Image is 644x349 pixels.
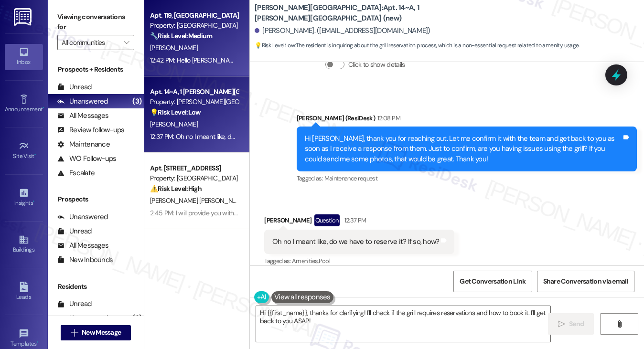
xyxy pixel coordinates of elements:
[150,184,202,193] strong: ⚠️ Risk Level: High
[375,113,400,123] div: 12:08 PM
[57,168,95,178] div: Escalate
[48,194,144,204] div: Prospects
[150,132,327,141] div: 12:37 PM: Oh no I meant like, do we have to reserve it? If so, how?
[558,320,565,328] i: 
[543,276,628,286] span: Share Conversation via email
[150,97,238,107] div: Property: [PERSON_NAME][GEOGRAPHIC_DATA]
[48,282,144,292] div: Residents
[33,198,34,205] span: •
[319,257,330,265] span: Pool
[5,44,43,70] a: Inbox
[57,125,124,135] div: Review follow-ups
[57,313,108,323] div: Unanswered
[43,105,44,111] span: •
[57,10,134,35] label: Viewing conversations for
[82,328,121,338] span: New Message
[297,113,637,127] div: [PERSON_NAME] (ResiDesk)
[57,212,108,222] div: Unanswered
[5,279,43,305] a: Leads
[150,43,198,52] span: [PERSON_NAME]
[305,134,622,164] div: Hi [PERSON_NAME], thank you for reaching out. Let me confirm it with the team and get back to you...
[150,120,198,128] span: [PERSON_NAME]
[150,163,238,173] div: Apt. [STREET_ADDRESS]
[150,87,238,97] div: Apt. 14~A, 1 [PERSON_NAME][GEOGRAPHIC_DATA] (new)
[48,64,144,74] div: Prospects + Residents
[5,185,43,211] a: Insights •
[255,41,580,51] span: : The resident is inquiring about the grill reservation process, which is a non-essential request...
[255,26,430,36] div: [PERSON_NAME]. ([EMAIL_ADDRESS][DOMAIN_NAME])
[314,214,340,226] div: Question
[537,271,634,292] button: Share Conversation via email
[264,254,454,268] div: Tagged as:
[256,306,551,342] textarea: Hi {{first_name}}, thanks for clarifying! I'll check if the grill requires reservations and how t...
[61,325,131,340] button: New Message
[453,271,532,292] button: Get Conversation Link
[124,39,129,46] i: 
[460,276,526,286] span: Get Conversation Link
[324,174,378,182] span: Maintenance request
[150,11,238,21] div: Apt. 119, [GEOGRAPHIC_DATA]
[57,255,113,265] div: New Inbounds
[5,232,43,257] a: Buildings
[272,237,439,247] div: Oh no I meant like, do we have to reserve it? If so, how?
[57,241,108,251] div: All Messages
[14,8,33,26] img: ResiDesk Logo
[348,60,405,70] label: Click to show details
[57,82,92,92] div: Unread
[57,139,110,149] div: Maintenance
[342,215,366,225] div: 12:37 PM
[57,111,108,121] div: All Messages
[130,94,144,109] div: (3)
[150,196,250,205] span: [PERSON_NAME] [PERSON_NAME]
[255,3,446,23] b: [PERSON_NAME][GEOGRAPHIC_DATA]: Apt. 14~A, 1 [PERSON_NAME][GEOGRAPHIC_DATA] (new)
[71,329,78,337] i: 
[150,209,603,217] div: 2:45 PM: I will provide you with an update as soon as possible when I have some progress with you...
[616,320,623,328] i: 
[150,173,238,183] div: Property: [GEOGRAPHIC_DATA]
[255,42,295,49] strong: 💡 Risk Level: Low
[130,311,144,326] div: (3)
[150,108,201,116] strong: 💡 Risk Level: Low
[34,151,36,158] span: •
[297,171,637,185] div: Tagged as:
[569,319,584,329] span: Send
[150,32,212,40] strong: 🔧 Risk Level: Medium
[264,214,454,230] div: [PERSON_NAME]
[548,313,594,335] button: Send
[37,339,38,346] span: •
[57,299,92,309] div: Unread
[292,257,319,265] span: Amenities ,
[57,154,116,164] div: WO Follow-ups
[57,96,108,106] div: Unanswered
[5,138,43,164] a: Site Visit •
[150,21,238,31] div: Property: [GEOGRAPHIC_DATA]
[62,35,119,50] input: All communities
[57,226,92,236] div: Unread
